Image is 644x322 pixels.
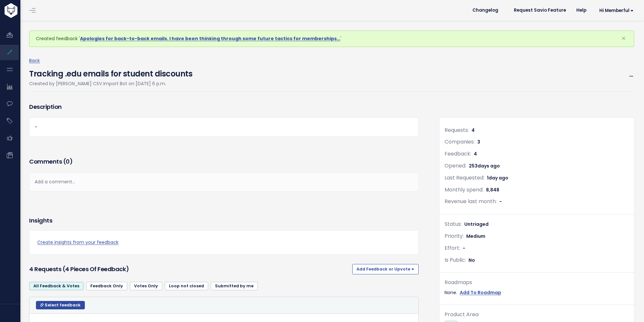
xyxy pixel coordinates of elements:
[466,233,485,239] span: Medium
[445,126,469,134] span: Requests:
[29,57,40,64] a: Back
[37,238,411,247] a: Create insights from your feedback
[571,6,592,15] a: Help
[460,289,501,297] a: Add To Roadmap
[445,278,629,287] div: Roadmaps
[29,172,419,191] div: Add a comment...
[445,186,483,193] span: Monthly spend:
[463,245,465,251] span: -
[471,127,475,133] span: 4
[445,310,629,319] div: Product Area
[352,264,419,274] button: Add Feedback or Upvote
[469,257,475,263] span: No
[445,232,464,240] span: Priority:
[165,282,208,290] a: Loop not closed
[211,282,258,290] a: Submitted by me
[592,6,639,16] a: Hi Memberful
[445,174,484,181] span: Last Requested:
[29,157,419,166] h3: Comments ( )
[445,150,471,157] span: Feedback:
[29,265,350,274] h3: 4 Requests (4 pieces of Feedback)
[29,65,192,80] h4: Tracking .edu emails for student discounts
[29,80,166,87] span: Created by [PERSON_NAME] CSV Import Bot on [DATE] 6 p.m.
[3,3,53,18] img: logo-white.9d6f32f41409.svg
[445,138,475,145] span: Companies:
[29,102,419,111] h3: Description
[29,216,52,225] h3: Insights
[599,8,634,13] span: Hi Memberful
[509,6,571,15] a: Request Savio Feature
[464,221,489,227] span: Untriaged
[478,163,500,169] span: days ago
[615,31,632,46] button: Close
[445,244,460,252] span: Effort:
[35,123,413,131] p: -
[445,289,629,297] div: None.
[445,162,466,169] span: Opened:
[445,256,466,264] span: Is Public:
[80,35,340,42] a: Apologies for back-to-back emails. I have been thinking through some future tactics for memberships…
[487,175,508,181] span: 1
[477,139,480,145] span: 3
[621,33,626,44] span: ×
[489,175,508,181] span: day ago
[29,30,634,47] div: Created feedback ' '
[36,301,85,309] button: Select feedback
[86,282,127,290] a: Feedback Only
[29,282,84,290] a: All Feedback & Votes
[472,8,498,13] span: Changelog
[445,198,497,205] span: Revenue last month:
[469,163,500,169] span: 253
[474,151,477,157] span: 4
[130,282,162,290] a: Votes Only
[45,302,81,308] span: Select feedback
[445,220,462,228] span: Status:
[486,187,499,193] span: 8,848
[66,157,70,166] span: 0
[499,198,502,205] span: -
